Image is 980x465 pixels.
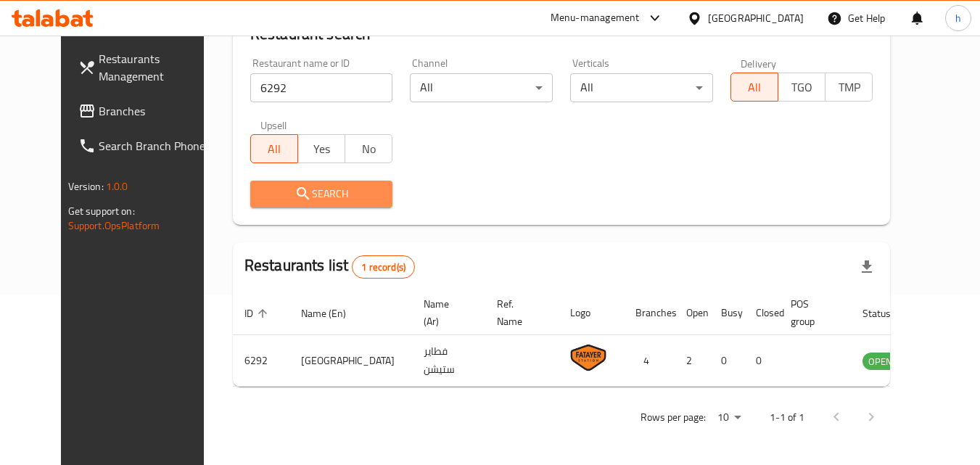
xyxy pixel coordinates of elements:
p: Rows per page: [641,408,706,427]
span: POS group [791,295,833,330]
span: Search [262,185,382,203]
th: Open [675,291,709,335]
button: All [250,134,298,163]
div: Total records count [352,255,415,279]
button: Yes [297,134,345,163]
p: 1-1 of 1 [770,408,804,427]
button: TGO [778,73,825,102]
input: Search for restaurant name or ID.. [250,73,393,102]
span: Status [862,305,910,322]
span: All [257,139,292,160]
span: TGO [784,77,820,98]
span: No [351,139,387,160]
span: 1.0.0 [106,177,128,196]
td: 2 [675,335,709,387]
button: Search [250,181,393,207]
button: No [345,134,392,163]
span: OPEN [862,353,898,370]
span: h [955,10,961,26]
span: Branches [99,102,213,120]
td: 0 [709,335,744,387]
div: OPEN [862,353,898,370]
a: Search Branch Phone [67,128,225,163]
button: All [730,73,778,102]
span: All [737,77,773,98]
th: Busy [709,291,744,335]
a: Branches [67,94,225,128]
div: All [570,73,713,102]
span: 1 record(s) [353,260,414,274]
label: Delivery [741,58,777,68]
span: TMP [831,77,867,98]
a: Support.OpsPlatform [68,216,160,235]
span: Restaurants Management [99,50,213,85]
div: All [410,73,553,102]
div: Rows per page: [712,407,746,429]
button: TMP [825,73,873,102]
table: enhanced table [233,291,977,387]
div: [GEOGRAPHIC_DATA] [708,10,804,26]
td: 4 [624,335,675,387]
span: Yes [304,139,339,160]
td: 6292 [233,335,289,387]
h2: Restaurants list [244,255,415,279]
span: Search Branch Phone [99,137,213,155]
th: Closed [744,291,779,335]
th: Logo [559,291,624,335]
span: Name (En) [301,305,365,322]
td: [GEOGRAPHIC_DATA] [289,335,412,387]
div: Menu-management [551,9,640,27]
span: Get support on: [68,202,135,221]
h2: Restaurant search [250,23,873,45]
td: 0 [744,335,779,387]
img: Fatayer Station [570,340,606,376]
span: Version: [68,177,104,196]
div: Export file [849,250,884,284]
td: فطاير ستيشن [412,335,485,387]
label: Upsell [260,120,287,130]
th: Branches [624,291,675,335]
span: ID [244,305,272,322]
span: Ref. Name [497,295,541,330]
a: Restaurants Management [67,41,225,94]
span: Name (Ar) [424,295,468,330]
